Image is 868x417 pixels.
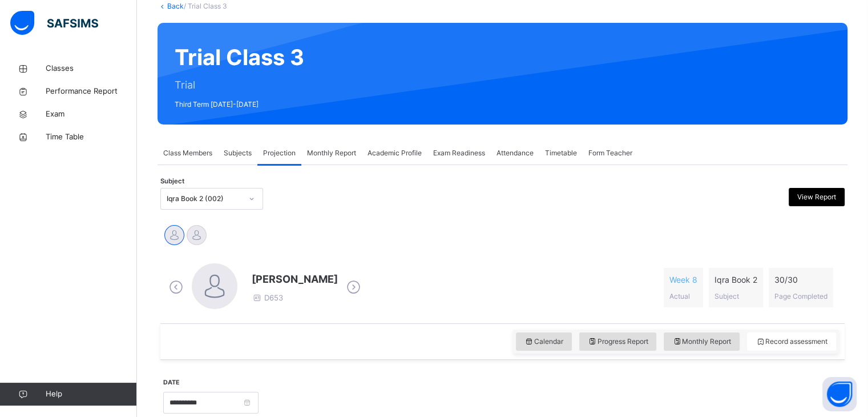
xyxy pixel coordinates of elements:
[224,148,252,158] span: Subjects
[160,177,184,186] span: Subject
[588,336,648,347] span: Progress Report
[774,292,827,300] span: Page Completed
[756,336,827,347] span: Record assessment
[46,131,137,143] span: Time Table
[307,148,356,158] span: Monthly Report
[263,148,296,158] span: Projection
[368,148,422,158] span: Academic Profile
[46,109,137,120] span: Exam
[714,292,739,300] span: Subject
[252,293,283,302] span: D653
[163,148,212,158] span: Class Members
[46,63,137,74] span: Classes
[545,148,577,158] span: Timetable
[669,292,690,300] span: Actual
[672,336,731,347] span: Monthly Report
[797,192,836,202] span: View Report
[163,378,180,387] label: Date
[167,2,184,10] a: Back
[496,148,534,158] span: Attendance
[774,274,827,286] span: 30 / 30
[714,274,757,286] span: Iqra Book 2
[167,194,242,204] div: Iqra Book 2 (002)
[46,388,136,400] span: Help
[524,336,563,347] span: Calendar
[184,2,227,10] span: / Trial Class 3
[252,271,338,287] span: [PERSON_NAME]
[669,274,697,286] span: Week 8
[433,148,485,158] span: Exam Readiness
[46,86,137,97] span: Performance Report
[10,11,98,35] img: safsims
[822,377,857,411] button: Open asap
[588,148,632,158] span: Form Teacher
